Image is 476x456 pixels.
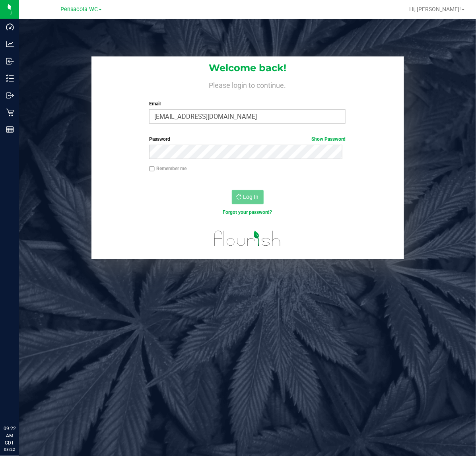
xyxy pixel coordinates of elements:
[208,224,287,253] img: flourish_logo.svg
[6,57,14,65] inline-svg: Inbound
[6,23,14,31] inline-svg: Dashboard
[409,6,461,12] span: Hi, [PERSON_NAME]!
[91,80,404,89] h4: Please login to continue.
[4,446,16,452] p: 08/22
[149,165,187,172] label: Remember me
[149,100,346,107] label: Email
[223,210,272,215] a: Forgot your password?
[149,166,155,172] input: Remember me
[91,63,404,73] h1: Welcome back!
[243,194,259,200] span: Log In
[311,136,346,142] a: Show Password
[6,91,14,99] inline-svg: Outbound
[149,136,170,142] span: Password
[6,74,14,82] inline-svg: Inventory
[60,6,98,13] span: Pensacola WC
[6,40,14,48] inline-svg: Analytics
[232,190,264,204] button: Log In
[4,425,16,446] p: 09:22 AM CDT
[6,109,14,116] inline-svg: Retail
[6,126,14,134] inline-svg: Reports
